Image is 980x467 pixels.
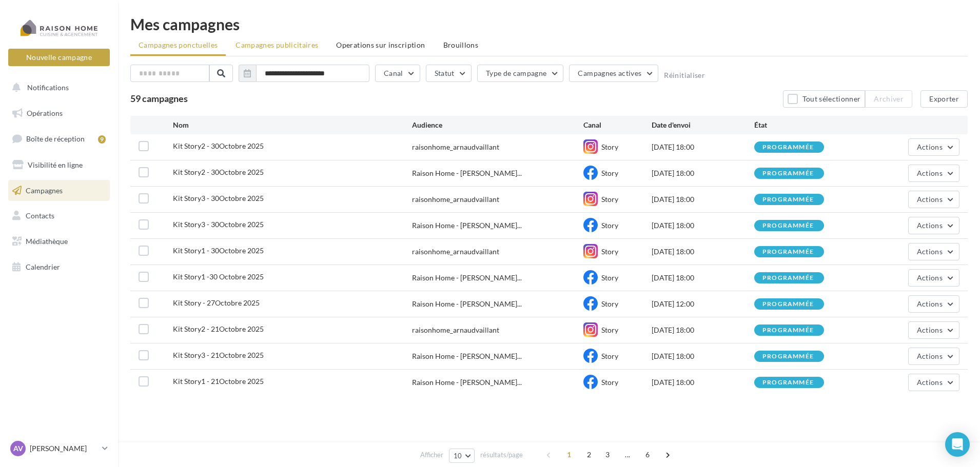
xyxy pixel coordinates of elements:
button: Actions [908,295,959,313]
span: Boîte de réception [26,134,85,143]
button: Actions [908,374,959,391]
button: Actions [908,269,959,287]
a: Campagnes [6,180,112,201]
div: programmée [762,196,814,203]
div: 9 [98,135,106,144]
span: Actions [917,273,943,282]
span: Kit Story1 - 30Octobre 2025 [173,246,264,255]
span: Campagnes actives [578,69,641,77]
span: Actions [917,195,943,204]
span: Kit Story - 27Octobre 2025 [173,298,260,307]
button: Tout sélectionner [783,90,865,108]
button: Campagnes actives [569,65,658,82]
span: Contacts [26,211,54,220]
span: résultats/page [480,450,523,460]
span: Kit Story2 - 30Octobre 2025 [173,168,264,176]
div: [DATE] 18:00 [652,273,754,283]
span: Kit Story3 - 21Octobre 2025 [173,351,264,359]
button: Actions [908,165,959,182]
span: Raison Home - [PERSON_NAME]... [412,299,522,309]
div: programmée [762,301,814,308]
span: Campagnes publicitaires [236,40,318,49]
span: Actions [917,378,943,387]
span: Actions [917,143,943,151]
span: Kit Story2 - 21Octobre 2025 [173,324,264,333]
span: ... [619,446,636,463]
div: programmée [762,144,814,151]
button: Type de campagne [477,65,564,82]
span: Story [601,143,618,151]
div: [DATE] 18:00 [652,377,754,388]
span: Raison Home - [PERSON_NAME]... [412,220,522,231]
span: Story [601,221,618,230]
span: Story [601,195,618,204]
span: Actions [917,247,943,256]
span: 2 [581,446,597,463]
span: Actions [917,299,943,308]
div: Open Intercom Messenger [945,432,970,457]
button: Actions [908,243,959,260]
span: Raison Home - [PERSON_NAME]... [412,351,522,361]
div: Nom [173,120,413,130]
a: Boîte de réception9 [6,128,112,150]
button: Exporter [920,90,968,108]
span: AV [13,443,23,454]
a: Calendrier [6,256,112,278]
button: Canal [375,65,420,82]
span: Kit Story3 - 30Octobre 2025 [173,220,264,229]
div: [DATE] 18:00 [652,247,754,257]
span: Médiathèque [26,237,68,246]
span: Story [601,352,618,360]
a: Visibilité en ligne [6,154,112,176]
span: Story [601,326,618,334]
span: Story [601,299,618,308]
span: Afficher [420,450,443,460]
div: raisonhome_arnaudvaillant [412,142,499,152]
span: Calendrier [26,262,60,271]
div: État [754,120,857,130]
span: Visibilité en ligne [28,160,83,169]
button: Réinitialiser [664,71,705,79]
span: Story [601,273,618,282]
a: Opérations [6,103,112,124]
div: [DATE] 18:00 [652,194,754,205]
span: 3 [599,446,616,463]
a: Contacts [6,205,112,227]
button: Actions [908,217,959,234]
div: [DATE] 18:00 [652,168,754,178]
span: Actions [917,221,943,230]
div: raisonhome_arnaudvaillant [412,194,499,205]
a: Médiathèque [6,231,112,252]
span: Actions [917,326,943,334]
span: Kit Story1 -30 Octobre 2025 [173,272,264,281]
div: Mes campagnes [130,16,968,32]
div: [DATE] 18:00 [652,325,754,335]
div: Audience [412,120,583,130]
span: 1 [561,446,577,463]
button: Archiver [865,90,912,108]
span: Raison Home - [PERSON_NAME]... [412,377,522,388]
button: Notifications [6,77,108,98]
span: Raison Home - [PERSON_NAME]... [412,273,522,283]
span: Campagnes [26,186,63,194]
div: programmée [762,379,814,386]
div: [DATE] 18:00 [652,351,754,361]
span: Actions [917,352,943,360]
span: 10 [454,452,462,460]
a: AV [PERSON_NAME] [8,439,110,458]
button: Nouvelle campagne [8,49,110,66]
span: Story [601,378,618,387]
button: Statut [426,65,472,82]
span: Kit Story1 - 21Octobre 2025 [173,377,264,385]
button: Actions [908,191,959,208]
div: programmée [762,275,814,281]
div: [DATE] 12:00 [652,299,754,309]
div: programmée [762,222,814,229]
span: Raison Home - [PERSON_NAME]... [412,168,522,178]
span: Story [601,169,618,177]
button: 10 [449,449,475,463]
span: Opérations [27,109,63,117]
div: programmée [762,327,814,334]
span: Notifications [27,83,69,92]
button: Actions [908,348,959,365]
